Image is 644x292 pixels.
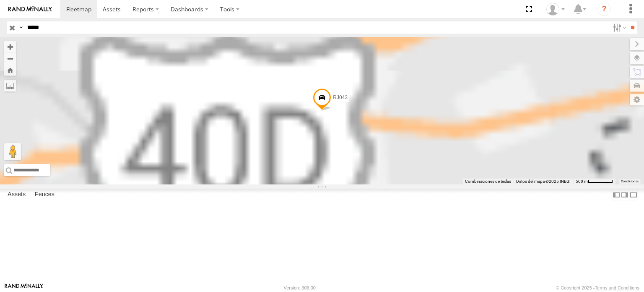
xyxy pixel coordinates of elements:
button: Escala del mapa: 500 m por 56 píxeles [573,179,615,184]
label: Search Query [18,21,24,34]
button: Arrastra el hombrecito naranja al mapa para abrir Street View [4,143,21,160]
label: Hide Summary Table [629,189,638,201]
span: Datos del mapa ©2025 INEGI [516,179,571,184]
label: Assets [3,189,30,201]
a: Terms and Conditions [595,285,639,290]
a: Visit our Website [5,284,43,292]
div: © Copyright 2025 - [556,285,639,290]
div: Version: 306.00 [284,285,316,290]
span: 500 m [576,179,588,184]
button: Zoom Home [4,64,16,76]
label: Map Settings [630,94,644,105]
span: RJ043 [333,94,348,100]
label: Measure [4,80,16,92]
label: Fences [31,189,59,201]
label: Dock Summary Table to the Right [621,189,629,201]
i: ? [597,3,611,16]
button: Zoom out [4,53,16,64]
a: Condiciones (se abre en una nueva pestaña) [621,180,639,183]
button: Zoom in [4,41,16,53]
button: Combinaciones de teclas [465,179,511,184]
img: rand-logo.svg [8,6,52,12]
label: Search Filter Options [610,21,628,34]
label: Dock Summary Table to the Left [612,189,621,201]
div: Josue Jimenez [543,3,568,16]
